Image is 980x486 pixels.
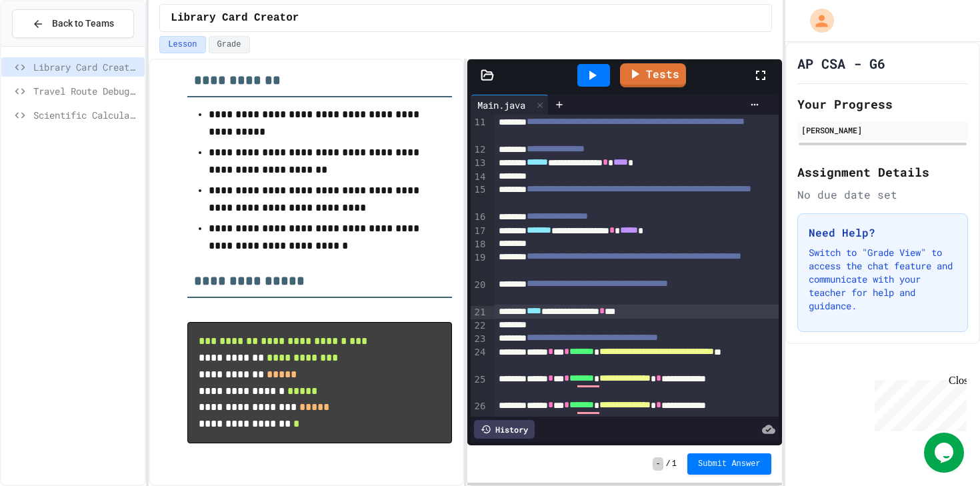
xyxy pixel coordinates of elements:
[809,225,957,241] h3: Need Help?
[171,10,299,26] span: Library Card Creator
[471,211,487,224] div: 16
[797,163,968,181] h2: Assignment Details
[471,346,487,373] div: 24
[12,9,134,38] button: Back to Teams
[52,17,114,31] span: Back to Teams
[209,36,250,53] button: Grade
[33,84,139,98] span: Travel Route Debugger
[471,116,487,143] div: 11
[33,108,139,122] span: Scientific Calculator
[471,306,487,319] div: 21
[471,98,532,112] div: Main.java
[471,279,487,306] div: 20
[159,36,205,53] button: Lesson
[471,251,487,279] div: 19
[471,225,487,238] div: 17
[666,459,671,469] span: /
[5,5,92,85] div: Chat with us now!Close
[801,124,964,136] div: [PERSON_NAME]
[471,238,487,251] div: 18
[474,420,535,439] div: History
[797,95,968,113] h2: Your Progress
[869,375,967,431] iframe: chat widget
[471,143,487,157] div: 12
[698,459,761,469] span: Submit Answer
[33,60,139,74] span: Library Card Creator
[471,333,487,346] div: 23
[620,63,686,87] a: Tests
[471,95,549,115] div: Main.java
[653,457,663,471] span: -
[672,459,677,469] span: 1
[471,183,487,211] div: 15
[471,400,487,427] div: 26
[471,319,487,333] div: 22
[797,54,885,73] h1: AP CSA - G6
[471,373,487,400] div: 25
[471,157,487,170] div: 13
[471,171,487,184] div: 14
[809,246,957,313] p: Switch to "Grade View" to access the chat feature and communicate with your teacher for help and ...
[924,433,967,473] iframe: chat widget
[687,453,771,475] button: Submit Answer
[796,5,837,36] div: My Account
[797,187,968,203] div: No due date set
